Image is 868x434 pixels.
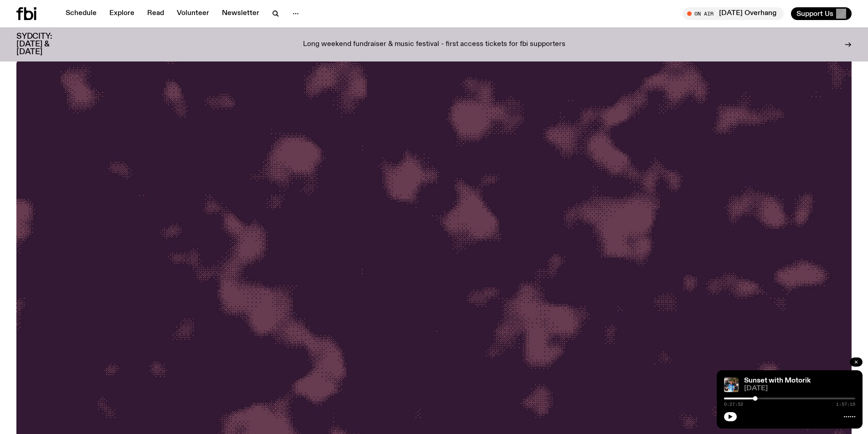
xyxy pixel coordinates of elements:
[724,378,739,392] img: Andrew, Reenie, and Pat stand in a row, smiling at the camera, in dappled light with a vine leafe...
[724,402,743,407] span: 0:27:52
[104,7,140,20] a: Explore
[683,7,784,20] button: On Air[DATE] Overhang
[303,41,565,49] p: Long weekend fundraiser & music festival - first access tickets for fbi supporters
[171,7,215,20] a: Volunteer
[142,7,169,20] a: Read
[60,7,102,20] a: Schedule
[744,385,855,392] span: [DATE]
[744,377,811,384] a: Sunset with Motorik
[791,7,852,20] button: Support Us
[216,7,265,20] a: Newsletter
[836,402,855,407] span: 1:57:19
[16,33,75,56] h3: SYDCITY: [DATE] & [DATE]
[796,10,833,18] span: Support Us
